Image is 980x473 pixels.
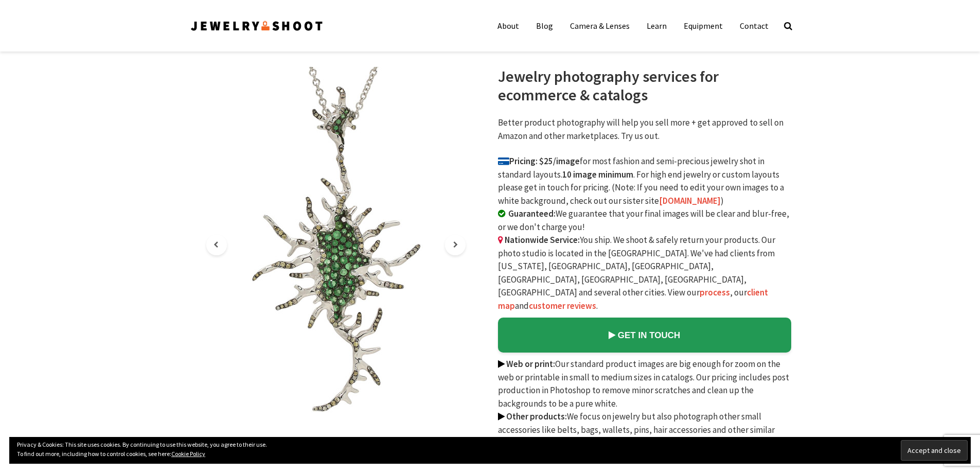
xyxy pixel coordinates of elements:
[498,287,768,311] a: client map
[901,440,968,461] input: Accept and close
[700,287,730,298] a: process
[498,67,791,104] h1: Jewelry photography services for ecommerce & catalogs
[506,411,567,422] b: Other products:
[490,15,527,36] a: About
[528,15,561,36] a: Blog
[498,318,791,353] a: GET IN TOUCH
[192,67,479,423] img: Jewelry Product Photography
[506,358,555,370] b: Web or print:
[498,116,791,143] p: Better product photography will help you sell more + get approved to sell on Amazon and other mar...
[171,450,205,458] a: Cookie Policy
[189,17,324,34] img: Jewelry Photographer Bay Area - San Francisco | Nationwide via Mail
[732,15,776,36] a: Contact
[508,208,556,219] b: Guaranteed:
[9,437,971,464] div: Privacy & Cookies: This site uses cookies. By continuing to use this website, you agree to their ...
[498,155,580,167] b: Pricing: $25/image
[562,169,633,180] b: 10 image minimum
[498,67,791,463] div: for most fashion and semi-precious jewelry shot in standard layouts. . For high end jewelry or cu...
[676,15,730,36] a: Equipment
[639,15,674,36] a: Learn
[659,195,721,206] a: [DOMAIN_NAME]
[505,234,580,246] b: Nationwide Service:
[529,300,596,311] a: customer reviews
[562,15,637,36] a: Camera & Lenses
